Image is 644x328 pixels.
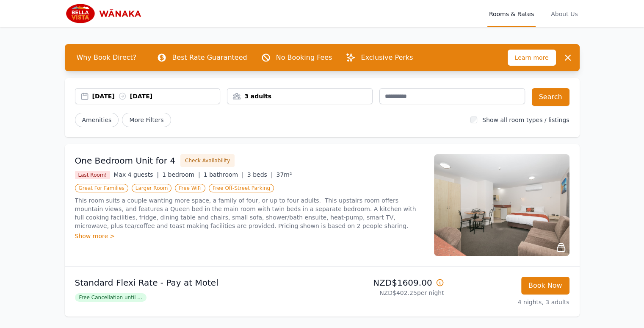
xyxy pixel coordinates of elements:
span: Why Book Direct? [70,49,144,66]
p: No Booking Fees [276,53,332,63]
span: Larger Room [132,184,172,192]
span: More Filters [122,113,171,127]
span: Last Room! [75,171,111,179]
div: [DATE] [DATE] [92,92,220,100]
div: 3 adults [227,92,372,100]
p: 4 nights, 3 adults [451,298,569,306]
h3: One Bedroom Unit for 4 [75,155,176,167]
button: Search [532,88,569,106]
p: Best Rate Guaranteed [172,53,247,63]
span: Max 4 guests | [113,171,159,178]
span: Great For Families [75,184,128,192]
button: Book Now [521,277,569,295]
p: NZD$402.25 per night [326,289,444,297]
p: Standard Flexi Rate - Pay at Motel [75,277,319,289]
span: Free Cancellation until ... [75,293,146,302]
button: Amenities [75,113,119,127]
span: 1 bathroom | [204,171,244,178]
label: Show all room types / listings [482,117,569,123]
p: This room suits a couple wanting more space, a family of four, or up to four adults. This upstair... [75,196,424,230]
span: 1 bedroom | [162,171,200,178]
span: Learn more [508,50,556,66]
p: Exclusive Perks [361,53,413,63]
span: Free WiFi [175,184,205,192]
div: Show more > [75,232,424,240]
img: Bella Vista Wanaka [65,3,146,24]
span: 37m² [276,171,292,178]
span: 3 beds | [247,171,273,178]
p: NZD$1609.00 [326,277,444,289]
span: Free Off-Street Parking [209,184,274,192]
button: Check Availability [180,154,235,167]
